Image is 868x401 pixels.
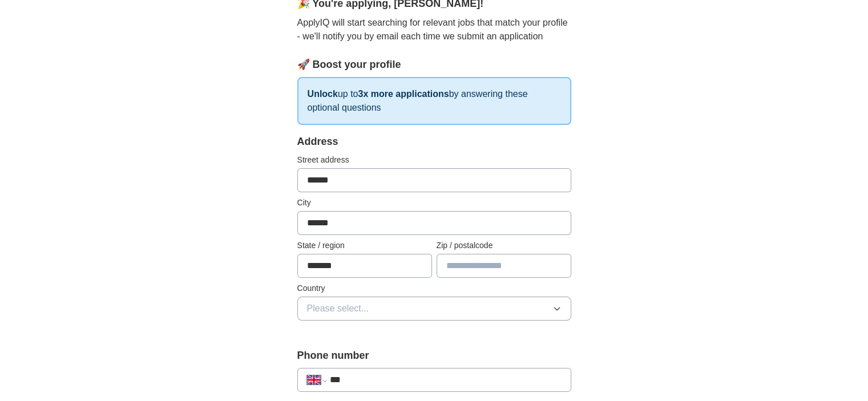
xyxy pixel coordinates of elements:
[308,89,338,99] strong: Unlock
[297,197,571,209] label: City
[297,77,571,125] p: up to by answering these optional questions
[297,348,571,363] label: Phone number
[297,282,571,294] label: Country
[358,89,449,99] strong: 3x more applications
[437,240,571,252] label: Zip / postalcode
[297,57,571,72] div: 🚀 Boost your profile
[297,154,571,166] label: Street address
[297,240,432,252] label: State / region
[297,297,571,321] button: Please select...
[297,134,571,149] div: Address
[297,16,571,43] p: ApplyIQ will start searching for relevant jobs that match your profile - we'll notify you by emai...
[307,302,369,315] span: Please select...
